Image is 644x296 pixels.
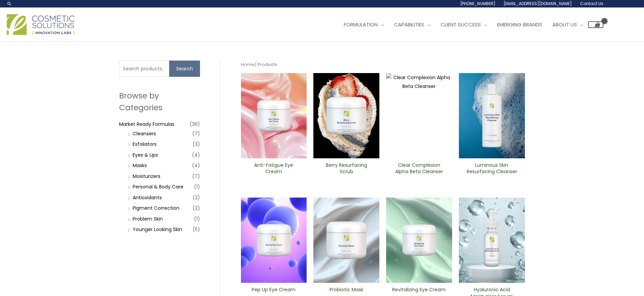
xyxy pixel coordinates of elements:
[459,73,525,158] img: Luminous Skin Resurfacing ​Cleanser
[319,162,374,175] h2: Berry Resurfacing Scrub
[394,21,424,28] span: Capabilities
[119,61,169,77] input: Search products…
[504,1,572,6] span: [EMAIL_ADDRESS][DOMAIN_NAME]
[133,152,158,158] a: Eyes & Lips
[441,21,481,28] span: Client Success
[133,173,160,180] a: Moisturizers
[7,1,12,6] a: Search icon link
[386,73,452,158] img: Clear Complexion Alpha Beta ​Cleanser
[193,203,200,213] span: (2)
[460,1,495,6] span: [PHONE_NUMBER]
[389,15,436,35] a: Capabilities
[193,193,200,202] span: (2)
[193,225,200,234] span: (5)
[190,119,200,129] span: (36)
[334,15,603,35] nav: Site Navigation
[192,129,200,138] span: (7)
[241,61,525,69] nav: Breadcrumb
[246,162,301,177] a: Anti-Fatigue Eye Cream
[119,90,200,113] h2: Browse by Categories
[465,162,519,175] h2: Luminous Skin Resurfacing ​Cleanser
[241,73,307,158] img: Anti Fatigue Eye Cream
[392,162,446,175] h2: Clear Complexion Alpha Beta ​Cleanser
[7,14,74,35] img: Cosmetic Solutions Logo
[133,162,147,169] a: Masks
[133,183,183,190] a: Personal & Body Care
[465,162,519,177] a: Luminous Skin Resurfacing ​Cleanser
[169,61,200,77] button: Search
[313,73,379,158] img: Berry Resurfacing Scrub
[497,21,542,28] span: Emerging Brands
[547,15,588,35] a: About Us
[436,15,492,35] a: Client Success
[119,121,174,128] a: Market Ready Formulas
[192,172,200,181] span: (7)
[133,215,163,222] a: Problem Skin
[339,15,389,35] a: Formulation
[133,130,156,137] a: Cleansers
[580,1,603,6] span: Contact Us
[588,21,603,28] a: View Shopping Cart, empty
[313,198,379,283] img: Probiotic Mask
[552,21,577,28] span: About Us
[133,141,157,147] a: Exfoliators
[133,205,179,211] a: PIgment Correction
[241,198,307,283] img: Pep Up Eye Cream
[133,194,162,201] a: Antioxidants
[194,182,200,191] span: (1)
[459,198,525,283] img: Hyaluronic moisturizer Serum
[192,150,200,160] span: (4)
[193,139,200,149] span: (3)
[246,162,301,175] h2: Anti-Fatigue Eye Cream
[386,198,452,283] img: Revitalizing ​Eye Cream
[133,226,182,233] a: Younger Looking Skin
[192,161,200,170] span: (4)
[344,21,378,28] span: Formulation
[492,15,547,35] a: Emerging Brands
[241,61,254,68] a: Home
[194,214,200,224] span: (1)
[392,162,446,177] a: Clear Complexion Alpha Beta ​Cleanser
[319,162,374,177] a: Berry Resurfacing Scrub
